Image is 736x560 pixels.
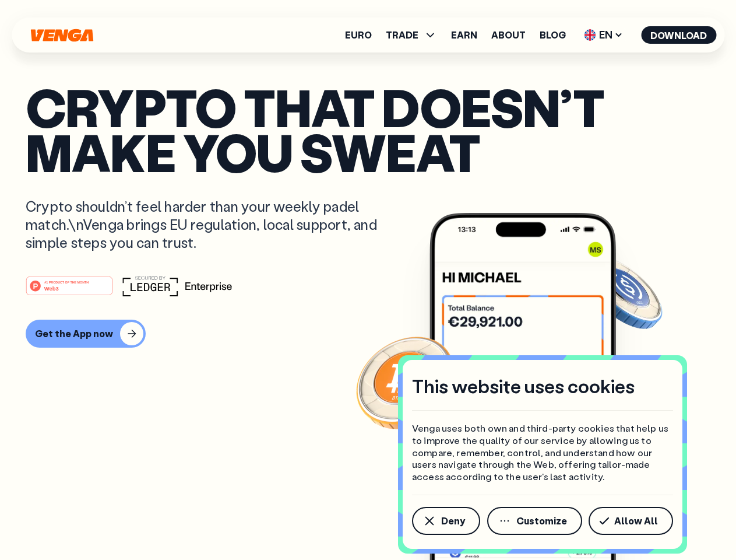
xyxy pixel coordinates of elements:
a: About [491,30,526,40]
button: Allow All [589,507,673,535]
h4: This website uses cookies [412,374,635,398]
tspan: Web3 [44,285,59,291]
button: Download [641,26,716,44]
a: Earn [451,30,477,40]
img: flag-uk [584,29,596,41]
tspan: #1 PRODUCT OF THE MONTH [44,280,89,283]
span: TRADE [386,28,437,42]
a: Get the App now [26,320,710,348]
div: Get the App now [35,328,113,339]
a: Euro [345,30,372,40]
img: USDC coin [581,251,665,335]
span: Customize [516,516,567,526]
p: Crypto shouldn’t feel harder than your weekly padel match.\nVenga brings EU regulation, local sup... [26,197,394,252]
p: Crypto that doesn’t make you sweat [26,85,710,174]
p: Venga uses both own and third-party cookies that help us to improve the quality of our service by... [412,422,673,483]
svg: Home [29,29,94,42]
span: EN [580,26,627,44]
a: Blog [540,30,566,40]
span: TRADE [386,30,418,40]
button: Get the App now [26,320,146,348]
button: Deny [412,507,480,535]
img: Bitcoin [354,330,459,435]
span: Deny [441,516,465,526]
span: Allow All [614,516,658,526]
a: #1 PRODUCT OF THE MONTHWeb3 [26,283,113,298]
button: Customize [487,507,582,535]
